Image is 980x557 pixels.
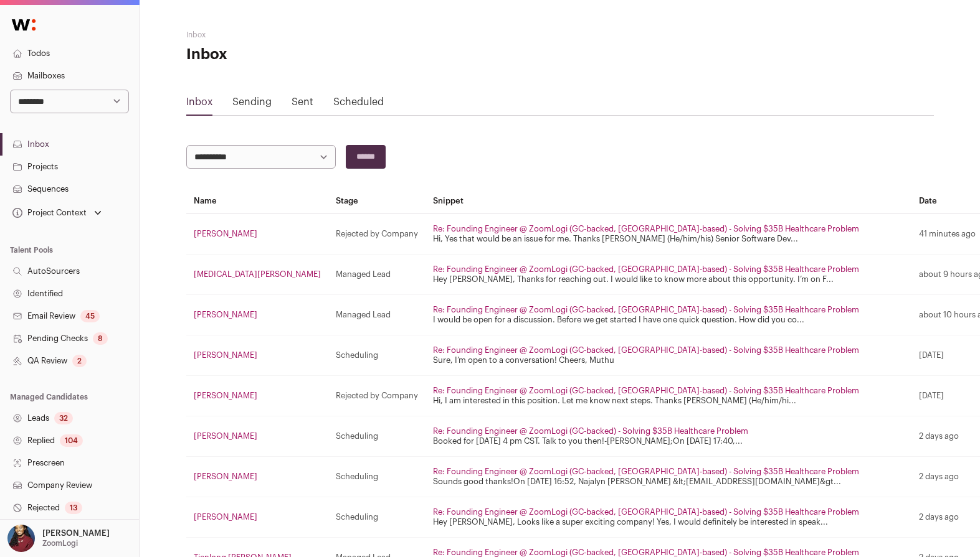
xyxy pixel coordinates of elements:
[433,477,841,485] a: Sounds good thanks!On [DATE] 16:52, Najalyn [PERSON_NAME] &lt;[EMAIL_ADDRESS][DOMAIN_NAME]&gt...
[194,472,257,480] a: [PERSON_NAME]
[433,518,828,526] a: Hey [PERSON_NAME], Looks like a super exciting company! Yes, I would definitely be interested in ...
[328,295,426,335] td: Managed Lead
[433,275,834,283] a: Hey [PERSON_NAME], Thanks for reaching out. I would like to know more about this opportunity. I’m...
[194,270,321,278] a: [MEDICAL_DATA][PERSON_NAME]
[433,346,859,354] a: Re: Founding Engineer @ ZoomLogi (GC-backed, [GEOGRAPHIC_DATA]-based) - Solving $35B Healthcare P...
[328,457,426,497] td: Scheduling
[328,376,426,416] td: Rejected by Company
[433,467,859,475] a: Re: Founding Engineer @ ZoomLogi (GC-backed, [GEOGRAPHIC_DATA]-based) - Solving $35B Healthcare P...
[433,306,859,314] a: Re: Founding Engineer @ ZoomLogi (GC-backed, [GEOGRAPHIC_DATA]-based) - Solving $35B Healthcare P...
[186,97,212,107] a: Inbox
[186,189,328,214] th: Name
[186,45,435,65] h1: Inbox
[7,525,35,552] img: 10010497-medium_jpg
[328,416,426,457] td: Scheduling
[93,332,108,345] div: 8
[54,412,73,424] div: 32
[42,538,78,548] p: ZoomLogi
[433,427,748,435] a: Re: Founding Engineer @ ZoomLogi (GC-backed) - Solving $35B Healthcare Problem
[194,513,257,521] a: [PERSON_NAME]
[433,508,859,516] a: Re: Founding Engineer @ ZoomLogi (GC-backed, [GEOGRAPHIC_DATA]-based) - Solving $35B Healthcare P...
[328,189,426,214] th: Stage
[328,335,426,376] td: Scheduling
[10,204,104,222] button: Open dropdown
[194,311,257,319] a: [PERSON_NAME]
[328,497,426,538] td: Scheduling
[433,437,743,445] a: Booked for [DATE] 4 pm CST. Talk to you then!-[PERSON_NAME];On [DATE] 17:40,...
[60,434,83,447] div: 104
[433,265,859,273] a: Re: Founding Engineer @ ZoomLogi (GC-backed, [GEOGRAPHIC_DATA]-based) - Solving $35B Healthcare P...
[194,432,257,440] a: [PERSON_NAME]
[5,525,112,552] button: Open dropdown
[10,208,87,218] div: Project Context
[328,214,426,255] td: Rejected by Company
[433,225,859,233] a: Re: Founding Engineer @ ZoomLogi (GC-backed, [GEOGRAPHIC_DATA]-based) - Solving $35B Healthcare P...
[72,355,87,367] div: 2
[5,12,42,37] img: Wellfound
[80,310,100,322] div: 45
[433,548,859,556] a: Re: Founding Engineer @ ZoomLogi (GC-backed, [GEOGRAPHIC_DATA]-based) - Solving $35B Healthcare P...
[194,351,257,359] a: [PERSON_NAME]
[433,356,614,364] a: Sure, I’m open to a conversation! Cheers, Muthu
[433,396,796,405] a: Hi, I am interested in this position. Let me know next steps. Thanks [PERSON_NAME] (He/him/hi...
[194,391,257,400] a: [PERSON_NAME]
[42,528,110,538] p: [PERSON_NAME]
[65,502,82,514] div: 13
[433,235,798,243] a: Hi, Yes that would be an issue for me. Thanks [PERSON_NAME] (He/him/his) Senior Software Dev...
[333,97,384,107] a: Scheduled
[186,30,435,40] h2: Inbox
[433,316,804,324] a: I would be open for a discussion. Before we get started I have one quick question. How did you co...
[433,386,859,395] a: Re: Founding Engineer @ ZoomLogi (GC-backed, [GEOGRAPHIC_DATA]-based) - Solving $35B Healthcare P...
[426,189,911,214] th: Snippet
[292,97,313,107] a: Sent
[232,97,272,107] a: Sending
[194,230,257,238] a: [PERSON_NAME]
[328,255,426,295] td: Managed Lead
